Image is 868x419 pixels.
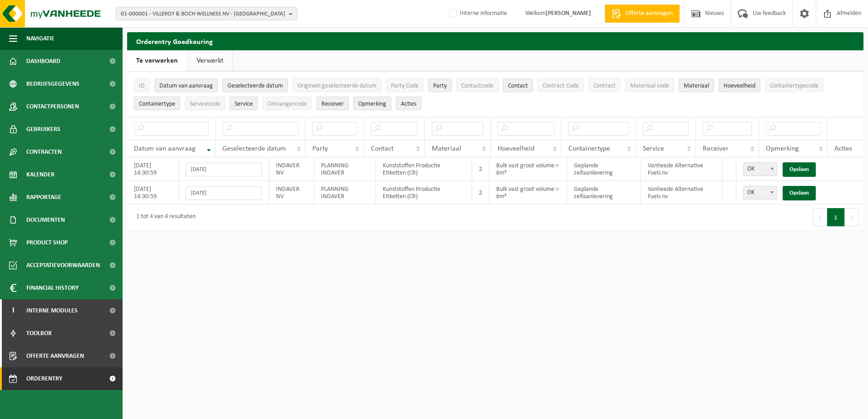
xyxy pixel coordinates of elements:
span: Interne modules [26,299,78,322]
span: Rapportage [26,186,61,209]
div: 1 tot 4 van 4 resultaten [132,209,196,225]
span: Contracten [26,141,62,163]
td: Geplande zelfaanlevering [567,157,641,181]
span: Geselecteerde datum [222,145,286,152]
td: INDAVER NV [269,181,314,205]
label: Interne informatie [447,7,507,20]
td: [DATE] 14:30:59 [127,157,179,181]
td: Bulk vast groot volume > 6m³ [489,181,567,205]
button: IDID: Activate to sort [134,78,150,92]
a: Verwerkt [187,50,232,71]
button: Next [845,208,859,226]
span: Materiaal [684,83,709,89]
button: MateriaalMateriaal: Activate to sort [679,78,714,92]
span: OK [743,186,777,200]
button: ContactcodeContactcode: Activate to sort [456,78,498,92]
td: Kunststoffen Productie Etiketten (CR) [376,157,472,181]
td: Vanheede Alternative Fuels nv [641,157,722,181]
span: Gebruikers [26,118,60,141]
td: Bulk vast groot volume > 6m³ [489,157,567,181]
span: Party Code [391,83,419,89]
span: 01-000001 - VILLEROY & BOCH WELLNESS NV - [GEOGRAPHIC_DATA] [121,7,285,21]
span: Service [235,101,253,107]
span: Party [433,83,447,89]
button: ContractContract: Activate to sort [588,78,621,92]
a: Opslaan [783,186,816,200]
td: PLANNING INDAVER [314,181,376,205]
td: 2 [472,157,489,181]
span: Hoeveelheid [724,83,755,89]
button: ReceiverReceiver: Activate to sort [316,97,349,110]
span: Orderentry Goedkeuring [26,367,103,390]
span: Opmerking [358,101,386,107]
span: Materiaal [432,145,461,152]
span: OK [744,163,777,175]
span: I [9,299,17,322]
button: OntvangercodeOntvangercode: Activate to sort [262,97,312,110]
span: Acties [401,101,416,107]
span: Materiaal code [630,83,669,89]
span: Service [643,145,664,152]
button: Contract CodeContract Code: Activate to sort [538,78,584,92]
button: Datum van aanvraagDatum van aanvraag: Activate to remove sorting [154,78,218,92]
td: Vanheede Alternative Fuels nv [641,181,722,205]
span: Offerte aanvragen [623,9,675,18]
button: 01-000001 - VILLEROY & BOCH WELLNESS NV - [GEOGRAPHIC_DATA] [116,7,297,20]
button: ContainertypecodeContainertypecode: Activate to sort [765,78,824,92]
h2: Orderentry Goedkeuring [127,32,863,50]
span: Receiver [321,101,344,107]
span: Kalender [26,163,54,186]
span: Contract [593,83,616,89]
td: 2 [472,181,489,205]
span: Receiver [703,145,729,152]
span: Containertype [568,145,610,152]
button: ContainertypeContainertype: Activate to sort [134,97,180,110]
button: ServiceService: Activate to sort [230,97,258,110]
span: Documenten [26,209,65,231]
td: PLANNING INDAVER [314,157,376,181]
button: OpmerkingOpmerking: Activate to sort [353,97,391,110]
span: Party [312,145,328,152]
button: Previous [813,208,827,226]
span: Toolbox [26,322,52,345]
a: Te verwerken [127,50,187,71]
span: Contactpersonen [26,95,79,118]
a: Opslaan [783,162,816,177]
span: Ontvangercode [267,101,307,107]
button: Acties [396,97,421,110]
span: ID [139,83,145,89]
span: OK [743,162,777,176]
span: Containertype [139,101,175,107]
button: Materiaal codeMateriaal code: Activate to sort [625,78,674,92]
button: ServicecodeServicecode: Activate to sort [185,97,225,110]
button: HoeveelheidHoeveelheid: Activate to sort [719,78,760,92]
button: Party CodeParty Code: Activate to sort [386,78,424,92]
button: Geselecteerde datumGeselecteerde datum: Activate to sort [222,78,288,92]
span: Opmerking [766,145,799,152]
td: Kunststoffen Productie Etiketten (CR) [376,181,472,205]
strong: [PERSON_NAME] [546,10,591,17]
span: Datum van aanvraag [159,83,213,89]
span: Contact [371,145,394,152]
span: Acties [834,145,852,152]
button: Origineel geselecteerde datumOrigineel geselecteerde datum: Activate to sort [292,78,381,92]
span: Financial History [26,277,79,299]
td: [DATE] 14:30:59 [127,181,179,205]
span: Contactcode [461,83,493,89]
td: INDAVER NV [269,157,314,181]
span: Containertypecode [770,83,819,89]
span: Acceptatievoorwaarden [26,254,100,277]
span: Servicecode [190,101,220,107]
span: Navigatie [26,27,54,50]
button: 1 [827,208,845,226]
span: Hoeveelheid [498,145,534,152]
span: Offerte aanvragen [26,345,84,367]
button: ContactContact: Activate to sort [503,78,533,92]
a: Offerte aanvragen [605,5,680,23]
button: PartyParty: Activate to sort [428,78,452,92]
span: Contract Code [542,83,579,89]
span: Geselecteerde datum [227,83,283,89]
span: Product Shop [26,231,68,254]
span: OK [744,186,777,199]
span: Origineel geselecteerde datum [297,83,376,89]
